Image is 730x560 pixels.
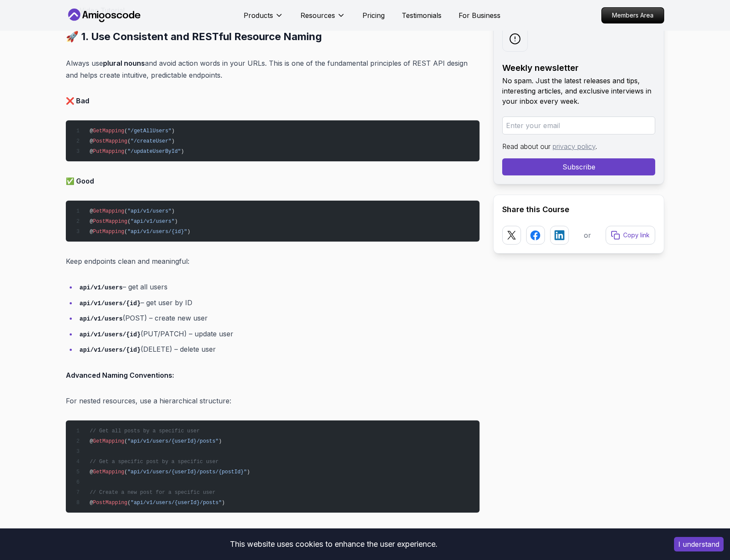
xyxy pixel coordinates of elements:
[77,312,480,324] li: (POST) – create new user
[127,500,130,506] span: (
[93,138,127,144] span: PostMapping
[93,438,124,444] span: GetMapping
[181,149,184,155] span: )
[171,138,174,144] span: )
[90,229,93,235] span: @
[66,371,174,379] strong: Advanced Naming Conventions:
[103,59,145,67] strong: plural nouns
[222,500,225,506] span: )
[502,76,655,106] p: No spam. Just the latest releases and tips, interesting articles, and exclusive interviews in you...
[171,208,174,214] span: )
[502,117,655,134] input: Enter your email
[90,500,93,506] span: @
[79,284,123,291] code: api/v1/users
[218,438,221,444] span: )
[90,149,93,155] span: @
[77,281,480,293] li: – get all users
[77,343,480,356] li: (DELETE) – delete user
[90,438,93,444] span: @
[90,128,93,134] span: @
[90,208,93,214] span: @
[124,438,127,444] span: (
[127,219,130,225] span: (
[77,328,480,340] li: (PUT/PATCH) – update user
[93,469,124,475] span: GetMapping
[90,490,215,496] span: // Create a new post for a specific user
[127,138,130,144] span: (
[77,297,480,309] li: – get user by ID
[187,229,190,235] span: )
[247,469,250,475] span: )
[502,204,655,216] h2: Share this Course
[66,57,480,81] p: Always use and avoid action words in your URLs. This is one of the fundamental principles of REST...
[602,8,664,23] p: Members Area
[93,208,124,214] span: GetMapping
[244,10,273,20] p: Products
[584,230,591,240] p: or
[79,315,123,322] code: api/v1/users
[131,500,222,506] span: "api/v1/users/{userId}/posts"
[90,219,93,225] span: @
[127,149,181,155] span: "/updateUserById"
[300,10,345,27] button: Resources
[124,208,127,214] span: (
[66,96,89,105] strong: ❌ Bad
[66,30,480,44] h2: 🚀 1. Use Consistent and RESTful Resource Naming
[124,149,127,155] span: (
[362,10,385,20] a: Pricing
[131,219,175,225] span: "api/v1/users"
[93,128,124,134] span: GetMapping
[606,226,655,245] button: Copy link
[90,138,93,144] span: @
[66,177,94,185] strong: ✅ Good
[66,528,160,537] strong: Benefits of RESTful Naming:
[93,229,124,235] span: PutMapping
[502,62,655,74] h2: Weekly newsletter
[127,438,218,444] span: "api/v1/users/{userId}/posts"
[93,500,127,506] span: PostMapping
[124,469,127,475] span: (
[127,469,247,475] span: "api/v1/users/{userId}/posts/{postId}"
[402,10,442,20] a: Testimonials
[175,219,178,225] span: )
[459,10,500,20] a: For Business
[300,10,335,20] p: Resources
[553,142,595,151] a: privacy policy
[66,255,480,267] p: Keep endpoints clean and meaningful:
[127,208,171,214] span: "api/v1/users"
[79,331,141,338] code: api/v1/users/{id}
[244,10,283,27] button: Products
[90,459,218,465] span: // Get a specific post by a specific user
[623,231,650,239] p: Copy link
[90,469,93,475] span: @
[502,141,655,152] p: Read about our .
[127,229,187,235] span: "api/v1/users/{id}"
[79,347,141,353] code: api/v1/users/{id}
[93,149,124,155] span: PutMapping
[131,138,172,144] span: "/createUser"
[502,158,655,175] button: Subscribe
[674,537,724,551] button: Accept cookies
[93,219,127,225] span: PostMapping
[127,128,171,134] span: "/getAllUsers"
[6,535,661,554] div: This website uses cookies to enhance the user experience.
[124,229,127,235] span: (
[601,7,664,23] a: Members Area
[66,395,480,407] p: For nested resources, use a hierarchical structure:
[124,128,127,134] span: (
[90,428,200,434] span: // Get all posts by a specific user
[171,128,174,134] span: )
[79,300,141,307] code: api/v1/users/{id}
